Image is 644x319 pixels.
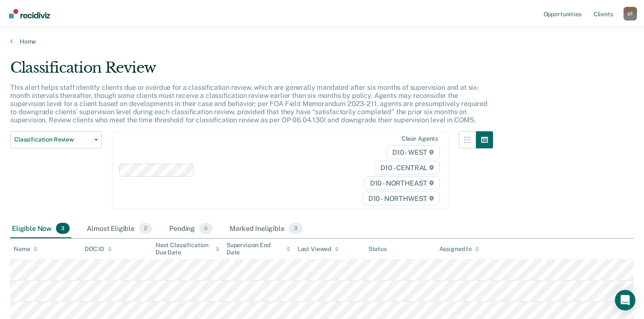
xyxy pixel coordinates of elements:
div: G T [623,7,637,21]
img: Recidiviz [9,9,50,18]
span: 3 [289,223,303,234]
div: Pending0 [168,219,214,238]
button: Classification Review [10,131,102,148]
span: 2 [139,223,152,234]
div: Status [368,245,387,253]
button: Profile dropdown button [623,7,637,21]
div: Marked Ineligible3 [228,219,304,238]
div: DOC ID [85,245,112,253]
div: Classification Review [10,59,493,83]
div: Next Classification Due Date [156,242,220,256]
span: D10 - NORTHWEST [363,192,440,205]
div: Clear agents [402,135,438,142]
div: Open Intercom Messenger [615,290,635,310]
span: D10 - NORTHEAST [365,176,440,190]
div: Supervision End Date [226,242,291,256]
span: Classification Review [14,136,91,143]
a: Home [10,38,634,45]
span: D10 - CENTRAL [375,161,440,174]
span: 3 [56,223,70,234]
div: Eligible Now3 [10,219,71,238]
span: D10 - WEST [387,145,440,159]
span: 0 [199,223,212,234]
p: This alert helps staff identify clients due or overdue for a classification review, which are gen... [10,83,488,124]
div: Last Viewed [297,245,339,253]
div: Name [14,245,38,253]
div: Assigned to [439,245,479,253]
div: Almost Eligible2 [85,219,154,238]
